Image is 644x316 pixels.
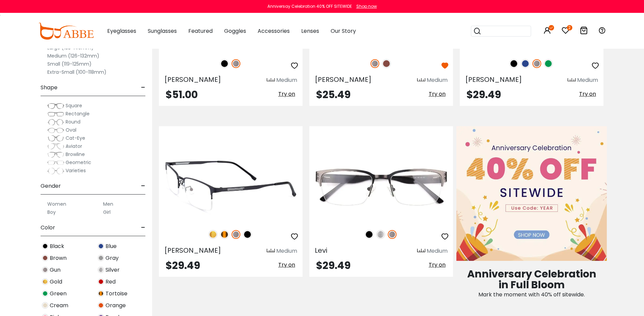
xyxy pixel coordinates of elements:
[41,220,55,236] span: Color
[105,278,116,286] span: Red
[105,301,126,310] span: Orange
[3,38,41,44] abbr: Enabling validation will send analytics events to the Bazaarvoice validation service. If an event...
[353,3,377,9] a: Shop now
[376,230,385,239] img: Silver
[315,75,372,84] span: [PERSON_NAME]
[417,78,425,83] img: size ruler
[98,278,104,285] img: Red
[220,59,229,68] img: Black
[98,267,104,273] img: Silver
[258,27,290,35] span: Accessories
[427,76,448,84] div: Medium
[166,87,198,102] span: $51.00
[66,143,82,150] span: Aviator
[41,178,61,194] span: Gender
[276,90,297,98] button: Try on
[456,126,607,261] img: Anniversary Celebration
[232,59,240,68] img: Gun
[276,261,297,269] button: Try on
[243,230,252,239] img: Black
[50,254,67,262] span: Brown
[42,267,48,273] img: Gun
[105,242,117,250] span: Blue
[532,59,541,68] img: Gun
[429,261,446,269] span: Try on
[103,208,111,216] label: Girl
[42,243,48,249] img: Black
[3,38,41,44] a: Enable Validation
[47,167,64,175] img: Varieties.png
[301,27,319,35] span: Lenses
[267,78,275,83] img: size ruler
[276,247,297,255] div: Medium
[66,110,90,117] span: Rectangle
[568,78,576,83] img: size ruler
[42,255,48,261] img: Brown
[98,243,104,249] img: Blue
[47,208,56,216] label: Boy
[47,68,106,76] label: Extra-Small (100-118mm)
[105,290,127,298] span: Tortoise
[579,90,596,98] span: Try on
[429,90,446,98] span: Try on
[220,230,229,239] img: Tortoise
[66,167,86,174] span: Varieties
[356,3,377,9] div: Shop now
[42,278,48,285] img: Gold
[427,261,448,269] button: Try on
[267,248,275,253] img: size ruler
[371,59,379,68] img: Gun
[47,200,66,208] label: Women
[417,248,425,253] img: size ruler
[276,76,297,84] div: Medium
[66,102,82,109] span: Square
[66,135,85,141] span: Cat-Eye
[467,267,596,292] span: Anniversary Celebration in Full Bloom
[50,266,61,274] span: Gun
[365,230,374,239] img: Black
[209,230,217,239] img: Gold
[141,220,145,236] span: -
[47,103,64,109] img: Square.png
[98,302,104,309] img: Orange
[103,200,113,208] label: Men
[188,27,213,35] span: Featured
[47,135,64,142] img: Cat-Eye.png
[66,118,80,125] span: Round
[427,247,448,255] div: Medium
[382,59,391,68] img: Brown
[315,246,327,255] span: Levi
[159,151,303,223] img: Gun Gabriel - Metal ,Adjust Nose Pads
[388,230,397,239] img: Gun
[141,80,145,96] span: -
[50,301,68,310] span: Cream
[316,258,351,273] span: $29.49
[38,23,94,40] img: abbeglasses.com
[3,16,99,27] h5: Bazaarvoice Analytics content is not detected on this page.
[232,230,240,239] img: Gun
[164,246,221,255] span: [PERSON_NAME]
[47,60,92,68] label: Small (119-125mm)
[66,151,85,158] span: Browline
[47,119,64,126] img: Round.png
[478,291,585,298] span: Mark the moment with 40% off sitewide.
[98,290,104,297] img: Tortoise
[267,3,352,9] div: Anniversay Celebration 40% OFF SITEWIDE
[47,143,64,150] img: Aviator.png
[50,242,64,250] span: Black
[577,76,598,84] div: Medium
[41,80,57,96] span: Shape
[105,266,120,274] span: Silver
[509,59,518,68] img: Black
[316,87,351,102] span: $25.49
[66,159,91,166] span: Geometric
[467,87,501,102] span: $29.49
[577,90,598,98] button: Try on
[47,159,64,166] img: Geometric.png
[309,151,453,223] img: Gun Levi - Metal ,Adjust Nose Pads
[521,59,530,68] img: Blue
[105,254,119,262] span: Gray
[50,278,62,286] span: Gold
[98,255,104,261] img: Gray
